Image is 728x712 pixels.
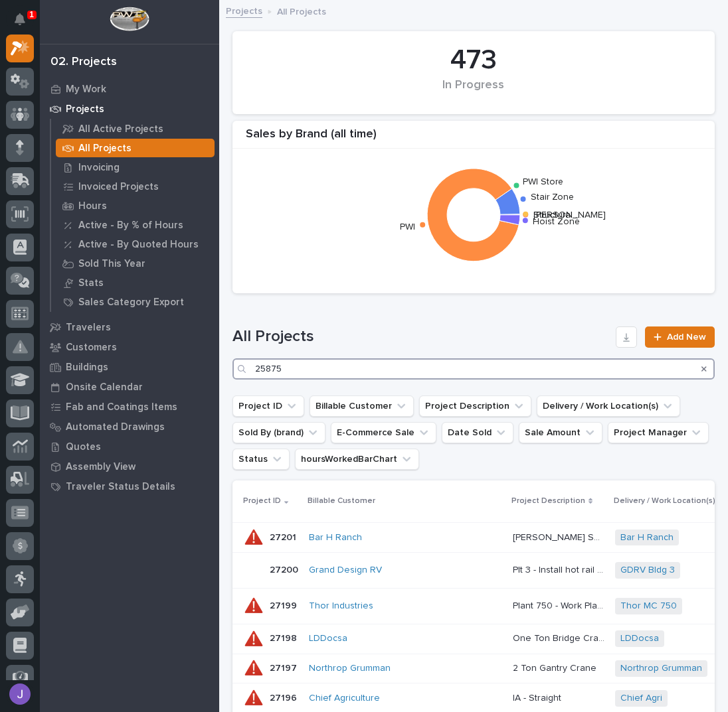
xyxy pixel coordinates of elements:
p: 27196 [270,690,300,704]
p: [PERSON_NAME] Shop [513,530,607,543]
p: 27199 [270,598,300,612]
p: Active - By Quoted Hours [78,239,199,251]
p: 1 [29,10,34,19]
p: Active - By % of Hours [78,220,183,232]
button: Project Manager [608,422,709,443]
a: Add New [645,326,715,348]
a: LDDocsa [309,633,347,644]
p: Assembly View [66,461,136,473]
button: Project ID [232,395,304,417]
button: Sale Amount [519,422,602,443]
button: Billable Customer [310,395,414,417]
a: Projects [226,3,262,18]
a: Thor MC 750 [620,601,677,612]
button: users-avatar [6,680,34,708]
a: Sold This Year [51,254,219,273]
div: Notifications1 [17,13,34,35]
a: Quotes [40,437,219,457]
button: Notifications [6,5,34,33]
a: Active - By % of Hours [51,216,219,234]
a: Fab and Coatings Items [40,397,219,417]
a: Invoiced Projects [51,177,219,196]
text: PWI Store [523,177,564,186]
p: 27197 [270,660,300,674]
button: Project Description [419,395,531,417]
p: Automated Drawings [66,421,165,433]
p: IA - Straight [513,690,564,704]
p: 27201 [270,530,299,543]
div: In Progress [255,78,692,106]
p: Plant 750 - Work Platform and A/C Conveyor Relocation [513,598,607,612]
a: Bar H Ranch [620,532,674,543]
button: Delivery / Work Location(s) [537,395,680,417]
input: Search [232,358,715,380]
p: Customers [66,342,117,354]
div: 473 [255,44,692,77]
a: Sales Category Export [51,293,219,311]
button: Status [232,449,290,470]
p: All Projects [277,3,326,18]
a: Onsite Calendar [40,377,219,397]
a: Thor Industries [309,601,373,612]
p: Hours [78,200,107,212]
button: Date Sold [442,422,513,443]
p: Plt 3 - Install hot rail end caps on the 5 systems & lights/sirens on 2 bridges (floors dept) [513,562,607,576]
p: Quotes [66,441,101,453]
p: Stats [78,277,104,289]
text: Hoist Zone [533,218,581,227]
p: Project Description [511,494,585,508]
text: Stair Zone [531,193,575,202]
a: Stats [51,273,219,292]
a: Traveler Status Details [40,476,219,496]
a: Bar H Ranch [309,532,362,543]
p: Buildings [66,362,108,374]
p: All Projects [78,143,132,155]
p: Delivery / Work Location(s) [614,494,715,508]
div: Sales by Brand (all time) [232,127,715,149]
a: Travelers [40,317,219,337]
text: [PERSON_NAME] [533,210,606,220]
p: Traveler Status Details [66,481,175,493]
a: Assembly View [40,457,219,476]
text: PWI [400,223,415,232]
p: One Ton Bridge Crane [513,630,607,644]
p: My Work [66,84,106,96]
p: Fab and Coatings Items [66,401,177,413]
a: Hours [51,196,219,215]
a: Grand Design RV [309,565,382,576]
p: 27198 [270,630,300,644]
p: All Active Projects [78,123,163,135]
p: Invoiced Projects [78,181,159,193]
p: Billable Customer [308,494,375,508]
a: Northrop Grumman [309,663,391,674]
button: E-Commerce Sale [331,422,436,443]
div: 02. Projects [50,55,117,70]
a: Northrop Grumman [620,663,702,674]
button: hoursWorkedBarChart [295,449,419,470]
button: Sold By (brand) [232,422,325,443]
p: 2 Ton Gantry Crane [513,660,599,674]
span: Add New [667,332,706,342]
a: My Work [40,79,219,99]
a: GDRV Bldg 3 [620,565,675,576]
a: Buildings [40,357,219,377]
p: Sales Category Export [78,297,184,309]
a: Invoicing [51,158,219,177]
a: Active - By Quoted Hours [51,235,219,253]
p: Travelers [66,322,111,334]
p: Projects [66,104,104,115]
a: All Projects [51,139,219,157]
a: Automated Drawings [40,417,219,437]
a: Customers [40,337,219,357]
p: Invoicing [78,162,120,174]
p: Project ID [243,494,281,508]
a: All Active Projects [51,119,219,138]
a: Chief Agriculture [309,693,380,704]
p: Sold This Year [78,258,145,270]
img: Workspace Logo [110,7,149,31]
h1: All Projects [232,327,610,346]
text: Structural … [533,211,581,220]
a: LDDocsa [620,633,659,644]
p: Onsite Calendar [66,382,143,393]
